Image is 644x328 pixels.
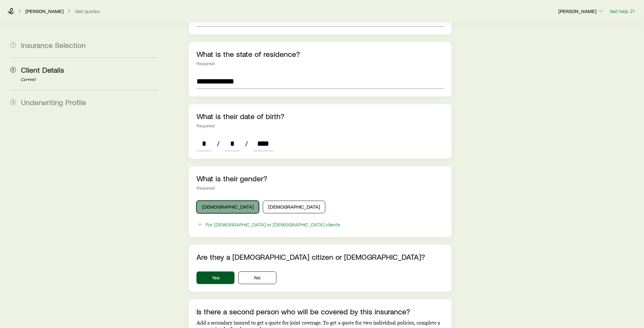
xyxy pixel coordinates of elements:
button: For [DEMOGRAPHIC_DATA] or [DEMOGRAPHIC_DATA] clients [196,221,341,228]
p: What is the state of residence? [196,50,444,58]
button: Get help [609,8,636,15]
p: [PERSON_NAME] [558,8,604,14]
button: Get quotes [75,8,100,14]
p: Are they a [DEMOGRAPHIC_DATA] citizen or [DEMOGRAPHIC_DATA]? [196,252,444,261]
button: Yes [196,271,235,284]
button: No [238,271,276,284]
p: [PERSON_NAME] [25,8,63,14]
p: What is their date of birth? [196,112,444,121]
p: Is there a second person who will be covered by this insurance? [196,307,444,316]
span: Insurance Selection [21,40,86,50]
p: Current [21,77,158,82]
span: 2 [10,67,16,73]
span: 3 [10,99,16,105]
p: What is their gender? [196,174,444,183]
span: Underwriting Profile [21,97,86,107]
div: Required [196,123,444,128]
span: / [214,139,222,148]
span: 1 [10,42,16,48]
div: Required [196,185,444,191]
div: Required [196,61,444,66]
button: [DEMOGRAPHIC_DATA] [196,201,259,213]
span: Client Details [21,65,64,74]
span: / [242,139,250,148]
button: [DEMOGRAPHIC_DATA] [263,201,325,213]
button: [PERSON_NAME] [558,8,604,15]
div: For [DEMOGRAPHIC_DATA] or [DEMOGRAPHIC_DATA] clients [206,221,340,228]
